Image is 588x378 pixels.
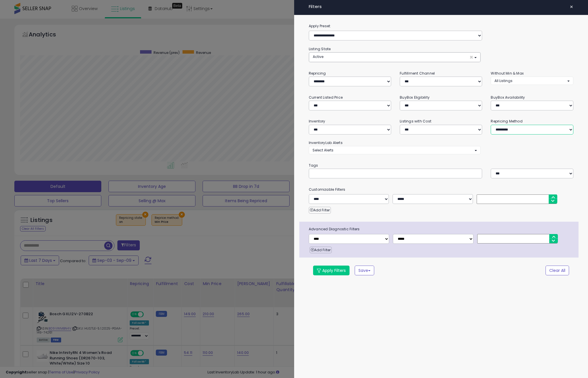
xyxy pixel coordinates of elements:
[309,146,481,154] button: Select Alerts
[491,95,525,100] small: BuyBox Availability
[400,71,435,76] small: Fulfillment Channel
[313,54,323,59] span: Active
[491,77,573,85] button: All Listings
[304,186,578,193] small: Customizable Filters
[494,78,513,83] span: All Listings
[491,119,523,124] small: Repricing Method
[309,95,343,100] small: Current Listed Price
[304,23,578,29] label: Apply Preset:
[309,140,343,145] small: InventoryLab Alerts
[469,54,473,60] span: ×
[313,148,333,153] span: Select Alerts
[304,226,579,232] span: Advanced Diagnostic Filters
[400,119,431,124] small: Listings with Cost
[567,3,576,11] button: ×
[309,4,573,9] h4: Filters
[309,71,326,76] small: Repricing
[309,52,480,62] button: Active ×
[400,95,430,100] small: BuyBox Eligibility
[355,266,374,275] button: Save
[313,266,350,275] button: Apply Filters
[546,266,569,275] button: Clear All
[309,46,331,51] small: Listing State
[310,247,332,254] button: Add Filter
[491,71,524,76] small: Without Min & Max
[570,3,573,11] span: ×
[309,119,325,124] small: Inventory
[304,162,578,169] small: Tags
[309,207,331,214] button: Add Filter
